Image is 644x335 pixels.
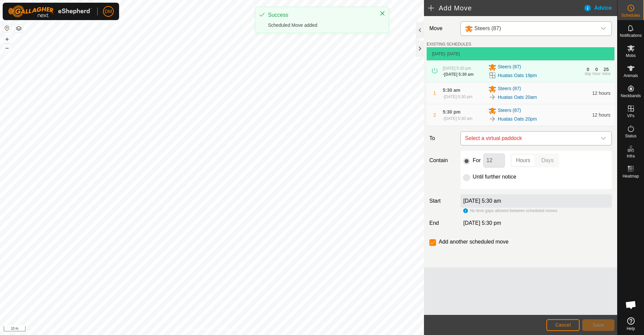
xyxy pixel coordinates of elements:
[488,93,496,101] img: To
[433,112,436,118] span: 2
[427,156,458,164] label: Contain
[433,90,436,96] span: 1
[498,85,521,93] span: Steers (87)
[470,208,557,213] span: No time gaps allowed between scheduled moves
[626,54,636,58] span: Mobs
[219,326,238,332] a: Contact Us
[618,315,644,333] a: Help
[432,52,445,56] span: [DATE]
[473,158,481,163] label: For
[624,74,638,78] span: Animals
[443,94,472,100] div: -
[105,8,112,15] span: DM
[463,198,501,204] label: [DATE] 5:30 am
[15,24,23,32] button: Map Layers
[444,94,472,99] span: [DATE] 5:30 pm
[498,72,537,79] a: Huatas Oats 19pm
[555,322,571,328] span: Cancel
[427,131,458,145] label: To
[443,66,471,71] span: [DATE] 5:30 pm
[378,9,387,18] button: Close
[584,4,617,12] div: Advice
[462,132,597,145] span: Select a virtual paddock
[427,41,471,47] label: EXISTING SCHEDULES
[473,174,516,180] label: Until further notice
[463,220,501,226] span: [DATE] 5:30 pm
[443,116,472,122] div: -
[3,44,11,52] button: –
[620,33,642,38] span: Notifications
[428,4,584,12] h2: Add Move
[268,22,373,29] div: Scheduled Move added
[445,52,460,56] span: - [DATE]
[488,115,496,123] img: To
[546,319,580,331] button: Cancel
[427,21,458,36] label: Move
[592,112,610,118] span: 12 hours
[627,327,635,331] span: Help
[498,94,537,101] a: Huatas Oats 20am
[3,24,11,32] button: Reset Map
[268,11,373,19] div: Success
[498,63,521,71] span: Steers (87)
[3,35,11,43] button: +
[592,90,610,96] span: 12 hours
[443,109,461,115] span: 5:30 pm
[602,72,610,76] div: mins
[427,219,458,227] label: End
[623,174,639,178] span: Heatmap
[604,67,609,72] div: 25
[597,132,610,145] div: dropdown trigger
[621,295,641,315] div: Open chat
[582,319,614,331] button: Save
[427,197,458,205] label: Start
[498,107,521,115] span: Steers (87)
[474,25,501,31] span: Steers (87)
[625,134,636,138] span: Status
[621,94,641,98] span: Neckbands
[498,116,537,123] a: Huatas Oats 20pm
[593,322,604,328] span: Save
[627,154,635,158] span: Infra
[444,116,472,121] span: [DATE] 5:30 am
[443,87,460,93] span: 5:30 am
[439,239,508,245] label: Add another scheduled move
[587,67,589,72] div: 0
[595,67,598,72] div: 0
[597,22,610,36] div: dropdown trigger
[621,13,640,17] span: Schedules
[443,71,474,77] div: -
[8,5,92,17] img: Gallagher Logo
[585,72,591,76] div: day
[444,72,474,77] span: [DATE] 5:30 am
[462,22,597,36] span: Steers
[185,326,211,332] a: Privacy Policy
[593,72,601,76] div: hour
[627,114,634,118] span: VPs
